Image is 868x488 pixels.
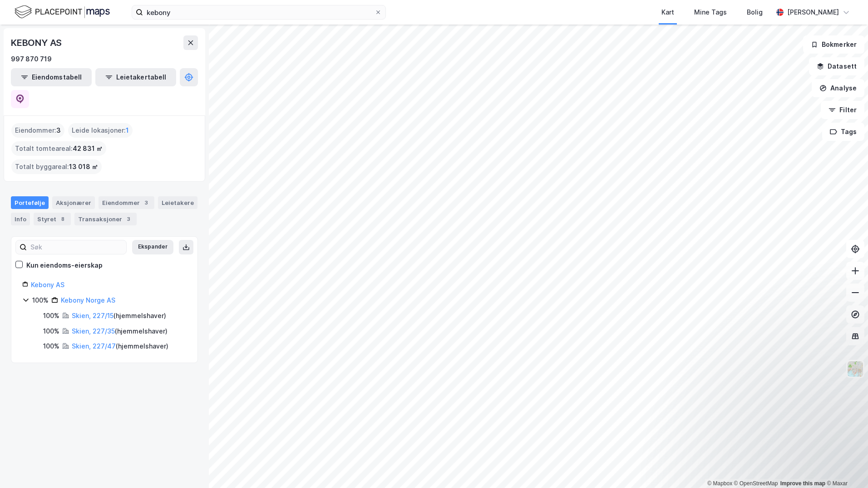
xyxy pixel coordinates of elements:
div: Portefølje [11,196,49,209]
button: Filter [821,101,864,119]
a: Kebony AS [31,281,64,289]
button: Ekspander [132,240,173,254]
button: Eiendomstabell [11,68,92,86]
a: Skien, 227/47 [72,342,116,350]
div: KEBONY AS [11,35,64,50]
div: 100% [43,341,59,352]
a: Mapbox [707,480,732,487]
button: Datasett [809,57,864,75]
div: 3 [124,214,133,224]
div: Eiendommer [99,196,154,209]
div: Bolig [747,7,763,18]
div: Transaksjoner [74,213,137,225]
div: 997 870 719 [11,54,52,65]
div: Aksjonærer [52,196,95,209]
input: Søk [27,240,126,254]
a: OpenStreetMap [734,480,778,487]
a: Kebony Norge AS [61,296,115,304]
div: ( hjemmelshaver ) [72,326,168,337]
div: 100% [32,295,49,306]
div: 100% [43,310,59,321]
button: Analyse [812,79,864,97]
div: Totalt byggareal : [11,159,102,174]
div: Kun eiendoms-eierskap [26,260,103,271]
a: Skien, 227/15 [72,312,113,319]
div: ( hjemmelshaver ) [72,341,168,352]
a: Improve this map [780,480,825,487]
a: Skien, 227/35 [72,327,115,335]
div: 8 [58,214,67,224]
button: Leietakertabell [95,68,176,86]
img: logo.f888ab2527a4732fd821a326f86c7f29.svg [15,4,110,20]
div: ( hjemmelshaver ) [72,310,166,321]
button: Bokmerker [803,35,864,54]
span: 1 [126,125,129,136]
img: Z [847,360,864,378]
div: Styret [34,213,71,225]
div: Leide lokasjoner : [68,123,133,138]
div: Eiendommer : [11,123,64,138]
div: Totalt tomteareal : [11,141,106,156]
div: [PERSON_NAME] [787,7,839,18]
span: 42 831 ㎡ [73,143,103,154]
button: Tags [822,123,864,141]
span: 3 [56,125,61,136]
input: Søk på adresse, matrikkel, gårdeiere, leietakere eller personer [143,5,375,19]
div: Mine Tags [694,7,727,18]
div: Kart [661,7,674,18]
div: Leietakere [158,196,197,209]
span: 13 018 ㎡ [69,161,98,172]
div: 3 [142,198,151,207]
div: 100% [43,326,59,337]
div: Info [11,213,30,225]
